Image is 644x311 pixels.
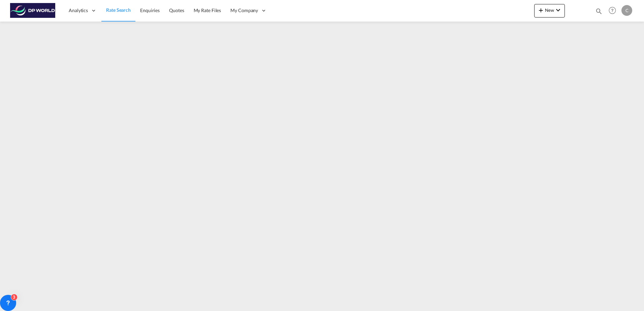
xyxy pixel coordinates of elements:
div: icon-magnify [595,7,603,18]
button: icon-plus 400-fgNewicon-chevron-down [534,4,565,18]
span: Rate Search [106,7,131,13]
span: My Rate Files [194,7,221,13]
div: Help [607,5,621,17]
span: New [537,7,562,13]
md-icon: icon-magnify [595,7,603,15]
span: Quotes [169,7,184,13]
md-icon: icon-plus 400-fg [537,6,545,14]
span: My Company [230,7,258,14]
md-icon: icon-chevron-down [554,6,562,14]
img: c08ca190194411f088ed0f3ba295208c.png [10,3,56,18]
div: C [621,5,632,16]
span: Enquiries [140,7,160,13]
span: Help [607,5,618,16]
span: Analytics [69,7,88,14]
